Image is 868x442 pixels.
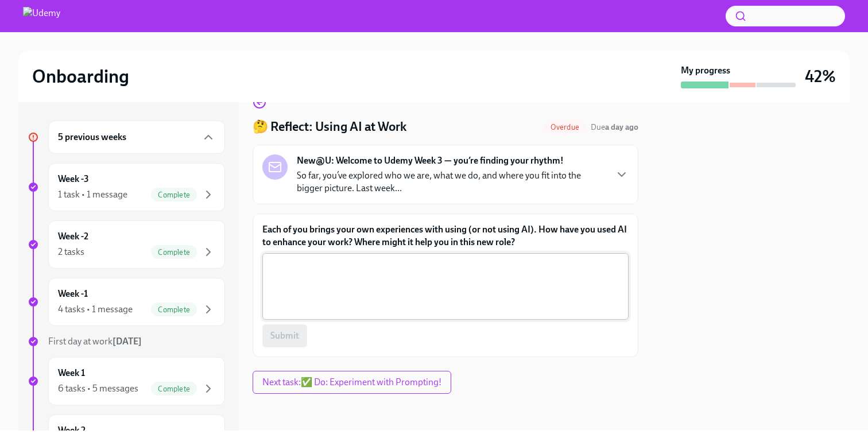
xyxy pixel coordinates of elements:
h6: Week -1 [58,288,88,300]
h6: Week 1 [58,367,85,379]
a: First day at work[DATE] [28,335,225,348]
p: So far, you’ve explored who we are, what we do, and where you fit into the bigger picture. Last w... [297,169,606,195]
span: October 11th, 2025 10:00 [591,122,638,133]
div: 1 task • 1 message [58,188,127,201]
span: Due [591,122,638,132]
a: Week 16 tasks • 5 messagesComplete [28,357,225,405]
div: 6 tasks • 5 messages [58,382,138,395]
a: Week -31 task • 1 messageComplete [28,163,225,211]
h6: Week -3 [58,173,89,185]
span: Overdue [544,123,586,131]
strong: My progress [681,64,730,77]
h4: 🤔 Reflect: Using AI at Work [253,118,406,135]
a: Week -22 tasksComplete [28,220,225,269]
button: Next task:✅ Do: Experiment with Prompting! [253,371,451,394]
a: Week -14 tasks • 1 messageComplete [28,278,225,326]
h2: Onboarding [32,65,129,88]
div: 5 previous weeks [48,121,225,154]
h3: 42% [805,66,836,87]
span: Complete [151,191,197,199]
strong: a day ago [605,122,638,132]
span: Complete [151,305,197,314]
span: Complete [151,248,197,257]
h6: 5 previous weeks [58,131,126,144]
strong: [DATE] [113,336,142,347]
strong: New@U: Welcome to Udemy Week 3 — you’re finding your rhythm! [297,154,564,167]
div: 2 tasks [58,246,84,258]
h6: Week -2 [58,230,88,243]
span: First day at work [48,336,142,347]
label: Each of you brings your own experiences with using (or not using AI). How have you used AI to enh... [262,223,629,249]
span: Next task : ✅ Do: Experiment with Prompting! [262,377,441,388]
h6: Week 2 [58,424,86,437]
img: Udemy [23,7,60,25]
span: Complete [151,385,197,393]
div: 4 tasks • 1 message [58,303,133,316]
